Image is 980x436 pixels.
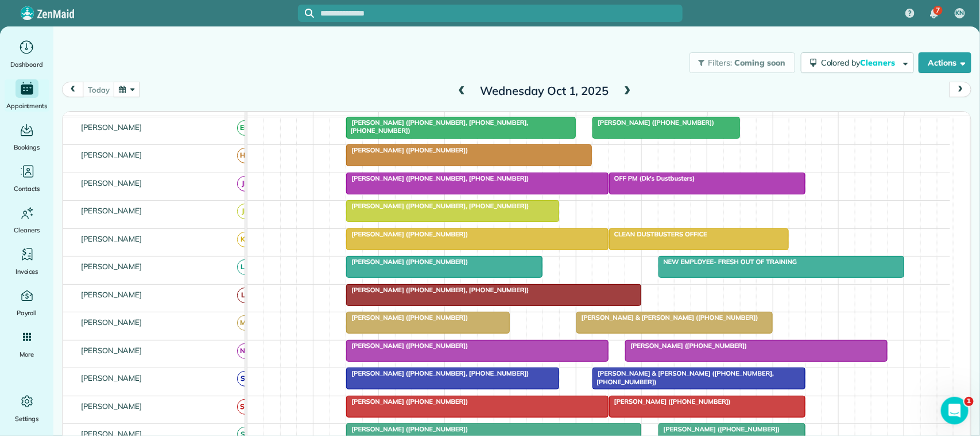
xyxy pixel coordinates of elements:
span: Invoices [16,266,38,277]
span: [PERSON_NAME] ([PHONE_NUMBER]) [346,425,468,433]
span: [PERSON_NAME] [79,318,145,327]
span: MB [237,315,253,331]
span: LS [237,259,253,275]
span: Appointments [6,100,48,112]
span: Colored by [821,58,899,68]
span: [PERSON_NAME] ([PHONE_NUMBER]) [346,146,468,154]
a: Appointments [5,79,49,112]
span: CLEAN DUSTBUSTERS OFFICE [609,230,708,238]
span: [PERSON_NAME] [79,346,145,355]
span: Cleaners [14,224,40,236]
span: [PERSON_NAME] [79,178,145,188]
span: Coming soon [734,58,786,68]
span: Contacts [14,183,40,194]
span: JB [237,176,253,192]
span: [PERSON_NAME] ([PHONE_NUMBER], [PHONE_NUMBER]) [346,202,529,210]
span: SM [237,399,253,415]
span: 1 [964,397,974,406]
a: Contacts [5,162,49,194]
span: EM [237,120,253,136]
span: [PERSON_NAME] ([PHONE_NUMBER]) [625,342,747,350]
button: next [950,82,971,97]
span: 10am [445,114,471,124]
span: [PERSON_NAME] & [PERSON_NAME] ([PHONE_NUMBER], [PHONE_NUMBER]) [592,369,774,385]
span: JR [237,204,253,219]
span: 2pm [708,114,728,124]
span: [PERSON_NAME] [79,262,145,271]
span: HC [237,148,253,163]
span: [PERSON_NAME] [79,206,145,215]
span: 5pm [905,114,925,124]
span: [PERSON_NAME] [79,123,145,132]
span: [PERSON_NAME] ([PHONE_NUMBER], [PHONE_NUMBER], [PHONE_NUMBER]) [346,118,528,135]
span: KB [237,232,253,247]
span: 1pm [642,114,662,124]
span: [PERSON_NAME] ([PHONE_NUMBER], [PHONE_NUMBER]) [346,369,529,377]
span: Settings [15,413,39,424]
span: [PERSON_NAME] ([PHONE_NUMBER]) [609,397,731,406]
span: NEW EMPLOYEE- FRESH OUT OF TRAINING [658,258,798,266]
a: Bookings [5,121,49,153]
a: Invoices [5,245,49,277]
span: SB [237,371,253,387]
span: More [20,349,34,360]
span: 11am [510,114,536,124]
span: [PERSON_NAME] [79,234,145,243]
span: [PERSON_NAME] ([PHONE_NUMBER]) [592,118,715,127]
iframe: Intercom live chat [941,397,969,424]
svg: Focus search [305,9,314,18]
span: [PERSON_NAME] & [PERSON_NAME] ([PHONE_NUMBER]) [576,313,759,322]
span: OFF PM (Dk's Dustbusters) [609,174,696,182]
div: 7 unread notifications [922,1,946,26]
span: [PERSON_NAME] ([PHONE_NUMBER]) [346,397,468,406]
span: [PERSON_NAME] ([PHONE_NUMBER], [PHONE_NUMBER]) [346,286,529,294]
a: Cleaners [5,204,49,236]
span: 7am [247,114,269,124]
span: [PERSON_NAME] ([PHONE_NUMBER]) [346,342,468,350]
span: 8am [313,114,335,124]
span: LF [237,288,253,303]
span: KN [956,9,964,18]
span: [PERSON_NAME] [79,373,145,383]
span: [PERSON_NAME] [79,290,145,299]
span: [PERSON_NAME] ([PHONE_NUMBER]) [346,313,468,322]
span: [PERSON_NAME] ([PHONE_NUMBER], [PHONE_NUMBER]) [346,174,529,182]
span: 4pm [839,114,859,124]
button: prev [62,82,84,97]
span: Filters: [708,58,733,68]
span: NN [237,343,253,359]
span: [PERSON_NAME] ([PHONE_NUMBER]) [658,425,781,433]
span: 3pm [773,114,793,124]
button: Colored byCleaners [801,52,914,73]
span: Dashboard [10,59,43,70]
span: 9am [379,114,400,124]
span: [PERSON_NAME] [79,150,145,159]
a: Settings [5,392,49,424]
a: Dashboard [5,38,49,70]
span: [PERSON_NAME] [79,401,145,411]
a: Payroll [5,286,49,319]
span: Cleaners [861,58,897,68]
span: [PERSON_NAME] ([PHONE_NUMBER]) [346,230,468,238]
span: 12pm [576,114,601,124]
button: Actions [919,52,971,73]
span: Payroll [17,307,37,319]
button: Focus search [298,9,314,18]
button: today [83,82,114,97]
h2: Wednesday Oct 1, 2025 [472,85,616,97]
span: 7 [936,6,940,15]
span: Bookings [14,141,40,153]
span: [PERSON_NAME] ([PHONE_NUMBER]) [346,258,468,266]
